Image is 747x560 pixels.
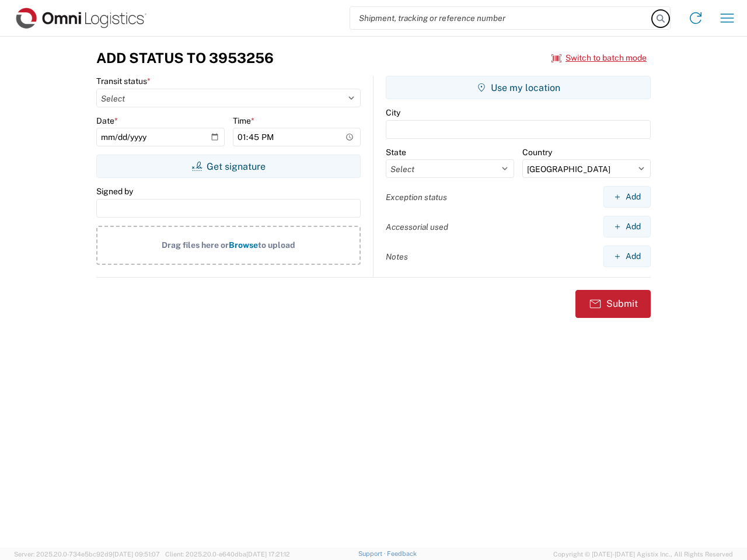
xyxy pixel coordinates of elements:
button: Add [603,216,651,237]
span: to upload [258,240,295,250]
span: Server: 2025.20.0-734e5bc92d9 [14,551,160,558]
label: Transit status [96,76,151,86]
input: Shipment, tracking or reference number [350,7,652,29]
a: Support [358,550,388,557]
label: Notes [386,251,408,262]
button: Submit [575,290,651,318]
button: Add [603,186,651,208]
span: Drag files here or [162,240,229,250]
label: Accessorial used [386,222,448,232]
button: Get signature [96,155,361,178]
label: City [386,107,400,118]
span: [DATE] 17:21:12 [246,551,290,558]
h3: Add Status to 3953256 [96,50,274,66]
span: Client: 2025.20.0-e640dba [165,551,290,558]
span: Copyright © [DATE]-[DATE] Agistix Inc., All Rights Reserved [553,549,733,559]
label: State [386,147,406,157]
span: [DATE] 09:51:07 [113,551,160,558]
label: Exception status [386,192,447,202]
label: Time [233,116,254,126]
span: Browse [229,240,258,250]
label: Signed by [96,186,133,197]
label: Date [96,116,118,126]
label: Country [522,147,552,157]
button: Switch to batch mode [551,48,647,68]
button: Add [603,246,651,267]
button: Use my location [386,76,651,99]
a: Feedback [387,550,417,557]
